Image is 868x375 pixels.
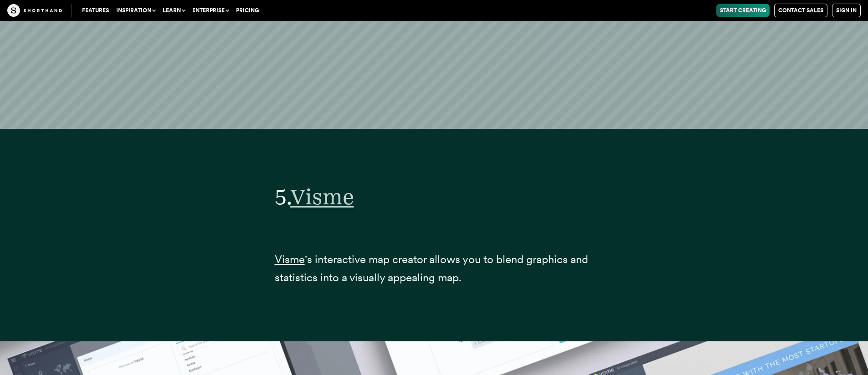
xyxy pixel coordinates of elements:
[113,4,159,17] button: Inspiration
[832,4,861,17] a: Sign in
[189,4,232,17] button: Enterprise
[78,4,113,17] a: Features
[716,4,770,17] a: Start Creating
[159,4,189,17] button: Learn
[275,183,290,210] span: 5.
[232,4,262,17] a: Pricing
[275,253,588,284] span: 's interactive map creator allows you to blend graphics and statistics into a visually appealing ...
[290,183,354,210] a: Visme
[290,183,354,210] span: Visme
[275,253,305,266] a: Visme
[7,4,62,17] img: The Craft
[774,4,827,17] a: Contact Sales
